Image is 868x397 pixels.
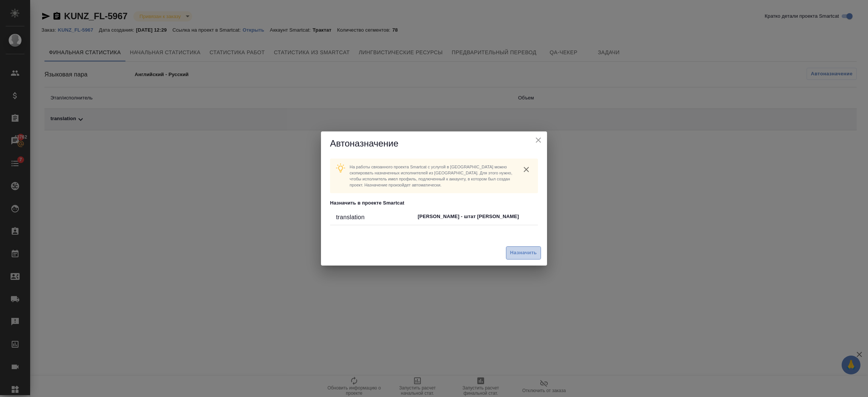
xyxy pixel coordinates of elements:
[521,164,532,175] button: close
[336,213,418,222] div: translation
[510,249,537,257] span: Назначить
[506,246,541,260] button: Назначить
[330,137,538,150] h5: Автоназначение
[533,134,544,146] button: close
[330,199,538,207] p: Назначить в проекте Smartcat
[350,164,515,188] p: На работы связанного проекта Smartcat c услугой в [GEOGRAPHIC_DATA] можно скопировать назначенных...
[418,213,532,220] p: [PERSON_NAME] - штат [PERSON_NAME]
